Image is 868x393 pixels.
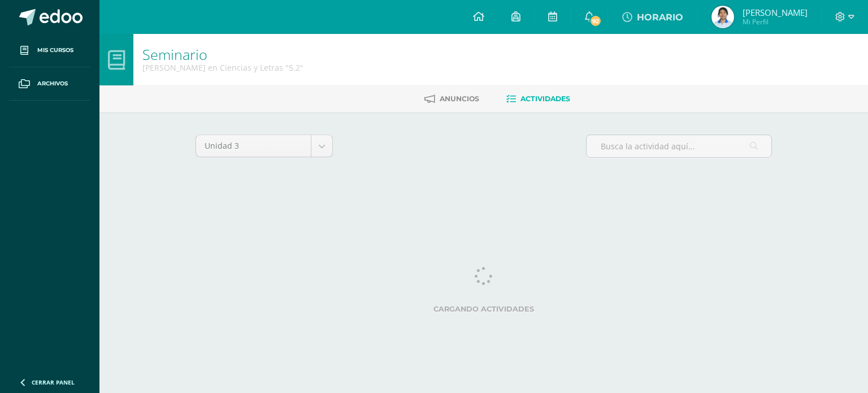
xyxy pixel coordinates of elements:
img: be41b22d4391fe00f6d6632fbaa4e162.png [711,6,734,28]
span: [PERSON_NAME] [743,7,808,18]
h1: Seminario [142,46,303,62]
span: Cerrar panel [32,378,75,386]
span: Mi Perfil [743,17,808,27]
span: Actividades [520,94,570,103]
a: Anuncios [424,90,479,108]
span: 92 [589,15,602,27]
div: Quinto Bachillerato en Ciencias y Letras '5.2' [142,62,303,73]
span: Archivos [37,79,68,88]
span: Mis cursos [37,46,73,55]
span: HORARIO [637,12,683,23]
a: Seminario [142,45,207,64]
a: Archivos [9,67,90,101]
input: Busca la actividad aquí... [587,135,771,157]
a: Mis cursos [9,34,90,67]
span: Anuncios [440,94,479,103]
a: Actividades [506,90,570,108]
a: Unidad 3 [196,135,332,157]
span: Unidad 3 [205,135,302,157]
label: Cargando actividades [196,305,772,313]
